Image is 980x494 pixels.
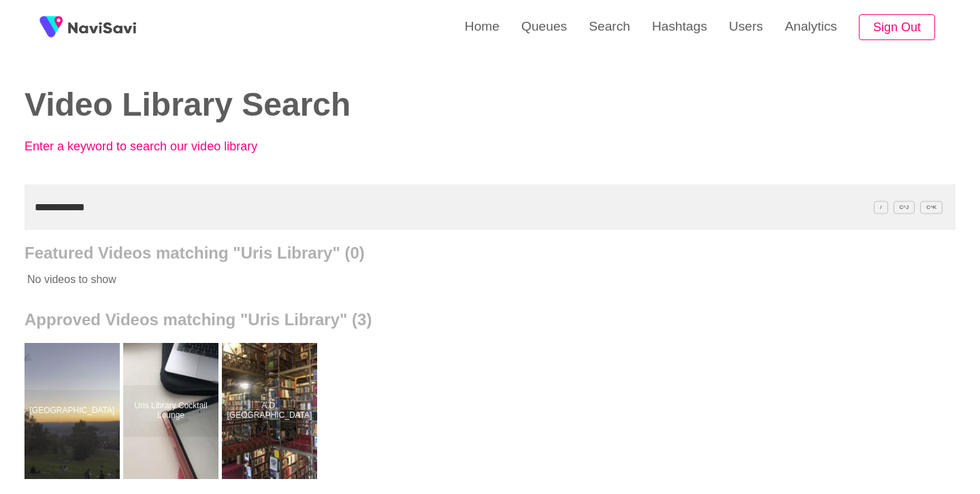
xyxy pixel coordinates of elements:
button: Sign Out [859,14,935,41]
a: Uris Library Cocktail LoungeUris Library Cocktail Lounge [123,343,222,479]
span: C^J [894,201,915,214]
img: fireSpot [68,20,136,34]
img: fireSpot [34,10,68,44]
p: Enter a keyword to search our video library [24,139,324,154]
span: / [874,201,887,214]
p: No videos to show [24,263,862,297]
span: C^K [920,201,943,214]
h2: Featured Videos matching "Uris Library" (0) [24,244,955,263]
h2: Video Library Search [24,87,470,123]
h2: Approved Videos matching "Uris Library" (3) [24,310,955,329]
a: [GEOGRAPHIC_DATA]Uris Library [24,343,123,479]
a: A.D. [GEOGRAPHIC_DATA]A.D. White Library [222,343,321,479]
